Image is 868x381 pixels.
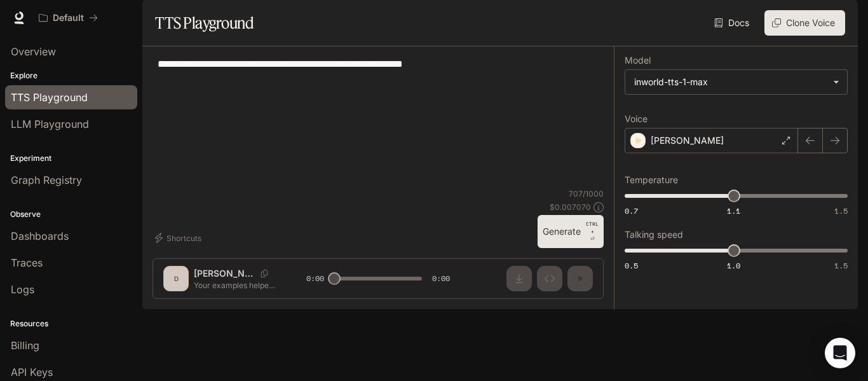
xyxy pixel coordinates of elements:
[834,205,848,216] span: 1.5
[586,220,599,243] p: ⏎
[625,70,847,94] div: inworld-tts-1-max
[586,220,599,235] p: CTRL +
[651,134,724,147] p: [PERSON_NAME]
[625,56,651,65] p: Model
[834,260,848,271] span: 1.5
[155,10,254,36] h1: TTS Playground
[33,5,104,31] button: All workspaces
[727,205,740,216] span: 1.1
[727,260,740,271] span: 1.0
[634,76,827,88] div: inworld-tts-1-max
[53,13,84,24] p: Default
[625,230,683,239] p: Talking speed
[764,10,845,36] button: Clone Voice
[625,205,638,216] span: 0.7
[625,114,648,123] p: Voice
[538,215,604,248] button: GenerateCTRL +⏎
[625,176,678,184] p: Temperature
[153,228,207,248] button: Shortcuts
[825,338,855,368] div: Open Intercom Messenger
[625,260,638,271] span: 0.5
[712,10,754,36] a: Docs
